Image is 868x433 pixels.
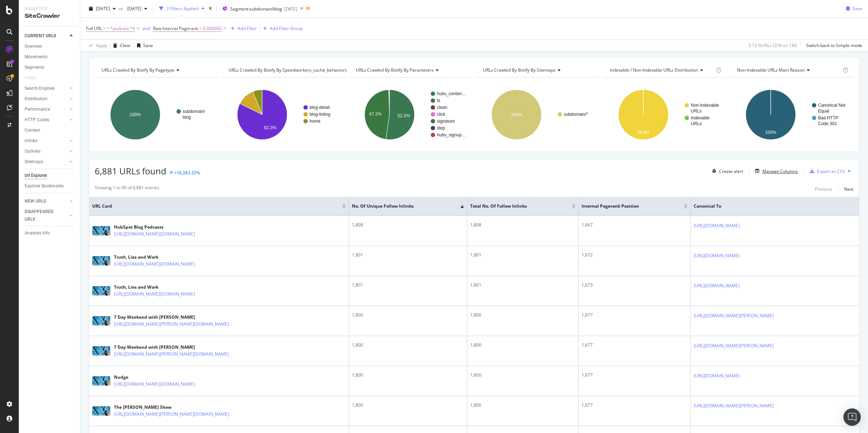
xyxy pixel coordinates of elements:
[25,43,75,50] a: Overview
[199,25,202,31] span: >
[815,186,832,192] div: Previous
[25,198,68,205] a: NEW URLS
[183,115,191,120] text: blog
[114,344,260,351] div: 7 Day Weekend with [PERSON_NAME]
[120,42,131,48] div: Clear
[352,222,464,228] div: 1,808
[582,372,688,378] div: 1,677
[818,121,837,126] text: Code 301
[352,342,464,348] div: 1,800
[476,83,599,146] svg: A chart.
[354,64,466,76] h4: URLs Crawled By Botify By parameters
[844,184,854,193] button: Next
[762,168,798,174] div: Manage Columns
[352,203,450,209] span: No. of Unique Follow Inlinks
[103,25,106,31] span: =
[483,67,556,73] span: URLs Crawled By Botify By sitemaps
[25,64,44,71] div: Segments
[25,137,68,145] a: Inlinks
[25,106,68,113] a: Performance
[752,167,798,175] button: Manage Columns
[25,137,37,145] div: Inlinks
[610,67,698,73] span: Indexable / Non-Indexable URLs distribution
[582,252,688,258] div: 1,672
[95,184,159,193] div: Showing 1 to 50 of 6,881 entries
[582,222,688,228] div: 1,667
[852,5,862,12] div: Save
[270,25,303,31] div: Add Filter Group
[470,372,575,378] div: 1,800
[114,381,195,388] a: [URL][DOMAIN_NAME][DOMAIN_NAME]
[356,67,434,73] span: URLs Crawled By Botify By parameters
[25,172,47,179] div: Url Explorer
[437,105,447,110] text: clean
[25,32,68,40] a: CURRENT URLS
[110,40,131,51] button: Clear
[264,125,276,130] text: 82.3%
[437,112,446,117] text: click
[352,282,464,288] div: 1,801
[352,402,464,408] div: 1,800
[470,203,561,209] span: Total No. of Follow Inlinks
[25,106,50,113] div: Performance
[114,411,229,418] a: [URL][DOMAIN_NAME][PERSON_NAME][DOMAIN_NAME]
[25,32,56,40] div: CURRENT URLS
[582,312,688,318] div: 1,677
[25,208,68,223] a: DISAPPEARED URLS
[737,67,805,73] span: Non-Indexable URLs Main Reason
[166,5,199,12] div: 2 Filters Applied
[260,24,303,33] button: Add Filter Group
[582,203,673,209] span: Internal Pagerank Position
[227,64,358,76] h4: URLs Crawled By Botify By speedworkers_cache_behaviors
[114,320,229,328] a: [URL][DOMAIN_NAME][PERSON_NAME][DOMAIN_NAME]
[86,3,119,14] button: [DATE]
[470,402,575,408] div: 1,800
[142,25,150,32] button: and
[470,282,575,288] div: 1,801
[114,404,260,411] div: The [PERSON_NAME] Show
[843,408,861,426] div: Open Intercom Messenger
[25,229,75,237] a: Analysis Info
[694,203,845,209] span: Canonical To
[102,67,174,73] span: URLs Crawled By Botify By pagetype
[694,252,740,259] a: [URL][DOMAIN_NAME]
[86,40,107,51] button: Apply
[437,126,445,131] text: step
[818,103,846,108] text: Canonical Not
[25,53,47,61] div: Movements
[114,314,260,320] div: 7 Day Weekend with [PERSON_NAME]
[691,115,710,120] text: Indexable
[511,112,522,117] text: 100%
[25,208,61,223] div: DISAPPEARED URLS
[203,24,222,34] span: 0.000000
[815,184,832,193] button: Previous
[114,374,226,381] div: Nudge
[608,64,714,76] h4: Indexable / Non-Indexable URLs Distribution
[238,25,257,31] div: Add Filter
[582,282,688,288] div: 1,673
[114,290,195,298] a: [URL][DOMAIN_NAME][DOMAIN_NAME]
[310,119,320,124] text: home
[222,83,345,146] svg: A chart.
[806,42,862,48] div: Switch back to Simple mode
[228,24,257,33] button: Add Filter
[114,230,195,238] a: [URL][DOMAIN_NAME][DOMAIN_NAME]
[25,95,68,103] a: Distribution
[95,83,218,146] div: A chart.
[130,112,141,117] text: 100%
[114,351,229,358] a: [URL][DOMAIN_NAME][PERSON_NAME][DOMAIN_NAME]
[134,40,153,51] button: Save
[818,109,829,114] text: Equal
[730,83,854,146] svg: A chart.
[25,85,68,92] a: Search Engines
[124,5,141,12] span: 2025 Jun. 30th
[156,3,207,14] button: 2 Filters Applied
[349,83,472,146] svg: A chart.
[582,402,688,408] div: 1,677
[843,3,862,14] button: Save
[437,98,440,103] text: ts
[470,342,575,348] div: 1,800
[25,95,47,103] div: Distribution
